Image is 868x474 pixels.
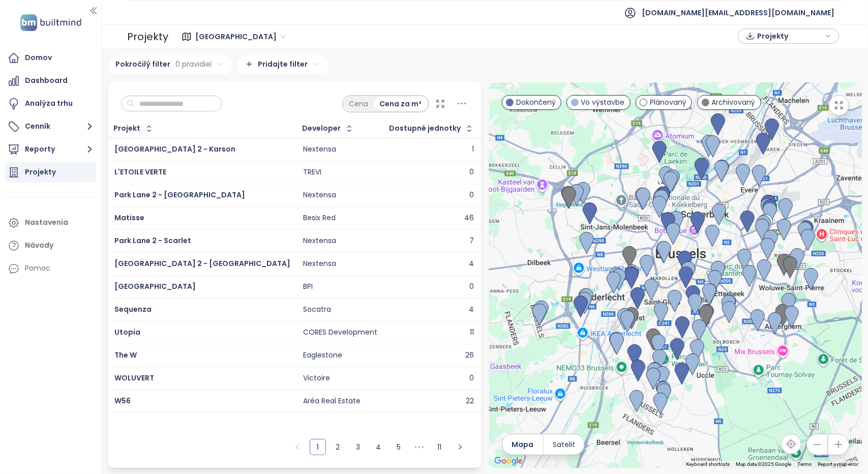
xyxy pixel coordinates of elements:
[5,139,96,160] button: Reporty
[303,374,330,383] div: Victoire
[472,145,474,154] div: 1
[108,55,232,74] div: Pokročilý filter
[411,439,428,455] li: Nasledujúcich 5 strán
[114,125,141,132] div: Projekt
[553,439,575,450] span: Satelit
[371,439,386,455] a: 4
[303,305,331,314] div: Socatra
[465,351,474,360] div: 26
[25,216,68,229] div: Nastavenia
[303,214,336,223] div: Besix Red
[469,236,474,246] div: 7
[757,28,823,44] span: Projekty
[303,397,361,406] div: Aréa Real Estate
[492,455,525,468] a: Open this area in Google Maps (opens a new window)
[5,235,96,256] a: Návody
[469,168,474,177] div: 0
[466,397,474,406] div: 22
[114,350,137,360] a: The W
[25,262,50,275] div: Pomoc
[512,439,533,450] span: Mapa
[114,258,290,269] a: [GEOGRAPHIC_DATA] 2 - [GEOGRAPHIC_DATA]
[516,97,556,108] span: Dokončený
[432,439,447,455] a: 11
[237,55,328,74] div: Pridajte filter
[114,213,144,223] a: Matisse
[25,239,53,252] div: Návody
[303,351,342,360] div: Eaglestone
[303,145,336,154] div: Nextensa
[464,214,474,223] div: 46
[114,304,152,314] a: Sequenza
[344,97,374,111] div: Cena
[289,439,306,455] button: left
[5,258,96,279] div: Pomoc
[127,26,168,47] div: Projekty
[25,74,68,87] div: Dashboard
[114,144,235,154] a: [GEOGRAPHIC_DATA] 2 - Karson
[114,396,131,406] span: W56
[470,328,474,337] div: 11
[736,461,792,467] span: Map data ©2025 Google
[351,439,366,455] a: 3
[5,116,96,137] button: Cenník
[114,373,154,383] a: WOLUVERT
[25,51,52,64] div: Domov
[432,439,448,455] li: 11
[310,439,326,455] li: 1
[303,168,321,177] div: TREVI
[114,281,196,291] a: [GEOGRAPHIC_DATA]
[350,439,367,455] li: 3
[114,167,166,177] a: L'ETOILE VERTE
[303,236,336,246] div: Nextensa
[331,439,346,455] a: 2
[390,125,461,132] div: Dostupné jednotky
[303,191,336,200] div: Nextensa
[391,439,407,455] li: 5
[452,439,468,455] li: Nasledujúca strana
[798,461,812,467] a: Terms (opens in new tab)
[17,12,84,33] img: logo
[457,444,463,450] span: right
[392,439,407,455] a: 5
[686,461,730,468] button: Keyboard shortcuts
[114,190,245,200] a: Park Lane 2 - [GEOGRAPHIC_DATA]
[5,162,96,183] a: Projekty
[469,305,474,314] div: 4
[581,97,625,108] span: Vo výstavbe
[176,58,212,70] span: 0 pravidiel
[5,94,96,114] a: Analýza trhu
[114,235,191,246] a: Park Lane 2 - Scarlet
[502,434,543,455] button: Mapa
[195,29,286,44] span: Brussels
[469,374,474,383] div: 0
[469,191,474,200] div: 0
[5,48,96,68] a: Domov
[303,125,341,132] div: Developer
[544,434,584,455] button: Satelit
[25,97,73,110] div: Analýza trhu
[289,439,306,455] li: Predchádzajúca strana
[5,71,96,91] a: Dashboard
[411,439,428,455] span: •••
[310,439,325,455] a: 1
[492,455,525,468] img: Google
[818,461,859,467] a: Report a map error
[330,439,346,455] li: 2
[712,97,756,108] span: Archivovaný
[743,28,834,44] div: button
[303,328,377,337] div: CORES Development
[25,166,56,179] div: Projekty
[374,97,428,111] div: Cena za m²
[371,439,387,455] li: 4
